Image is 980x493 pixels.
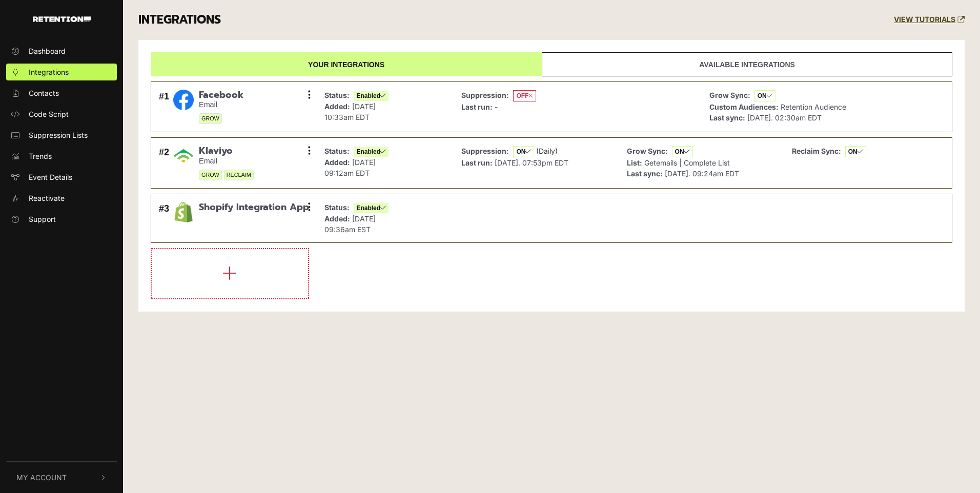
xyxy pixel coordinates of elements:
strong: Added: [324,158,350,167]
img: Shopify Integration App [173,202,194,222]
a: Suppression Lists [6,127,117,143]
strong: Last sync: [627,169,663,178]
strong: Status: [324,147,350,155]
strong: Status: [324,91,350,99]
span: (Daily) [536,147,558,155]
a: Event Details [6,169,117,186]
span: RECLAIM [224,170,254,180]
strong: List: [627,158,642,167]
span: My Account [16,472,67,483]
span: [DATE]. 07:53pm EDT [495,158,568,167]
strong: Suppression: [461,147,509,155]
span: GROW [199,113,222,124]
span: Getemails | Complete List [644,158,730,167]
span: ON [672,146,693,157]
button: My Account [6,462,117,493]
span: Trends [29,151,52,161]
a: Reactivate [6,190,117,207]
a: VIEW TUTORIALS [894,15,965,24]
div: #1 [159,90,169,125]
img: Facebook [173,90,194,110]
strong: Added: [324,102,350,111]
div: #3 [159,202,169,235]
a: Dashboard [6,43,117,59]
span: ON [513,146,534,157]
span: Klaviyo [199,146,254,157]
span: Enabled [354,203,389,213]
a: Integrations [6,64,117,80]
span: Dashboard [29,46,66,56]
a: Trends [6,148,117,165]
span: ON [845,146,866,157]
span: Shopify Integration App [199,202,309,213]
strong: Grow Sync: [627,147,668,155]
img: Retention.com [33,16,91,22]
span: Suppression Lists [29,130,88,140]
span: Enabled [354,91,389,101]
span: Event Details [29,172,72,182]
span: Enabled [354,147,389,157]
strong: Added: [324,214,350,223]
span: Code Script [29,109,69,119]
span: Contacts [29,88,59,98]
img: Klaviyo [173,146,194,166]
strong: Last run: [461,158,493,167]
strong: Last run: [461,102,493,111]
span: Facebook [199,90,243,101]
a: Available integrations [542,52,952,76]
div: #2 [159,146,169,180]
span: Support [29,214,56,224]
a: Contacts [6,85,117,101]
span: GROW [199,170,222,180]
small: Email [199,157,254,166]
span: [DATE] 10:33am EDT [324,102,376,121]
strong: Custom Audiences: [709,102,779,111]
strong: Last sync: [709,113,745,122]
span: - [495,102,498,111]
span: [DATE]. 09:24am EDT [665,169,739,178]
small: Email [199,100,243,109]
strong: Grow Sync: [709,91,750,99]
span: Integrations [29,67,69,77]
strong: Status: [324,203,350,212]
a: Your integrations [151,52,542,76]
strong: Suppression: [461,91,509,99]
span: Reactivate [29,193,65,203]
span: [DATE] 09:36am EST [324,214,376,234]
h3: INTEGRATIONS [138,13,221,27]
span: OFF [513,90,536,101]
strong: Reclaim Sync: [792,147,841,155]
span: [DATE]. 02:30am EDT [747,113,822,122]
a: Code Script [6,106,117,122]
span: Retention Audience [781,102,846,111]
a: Support [6,211,117,228]
span: ON [754,90,775,101]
